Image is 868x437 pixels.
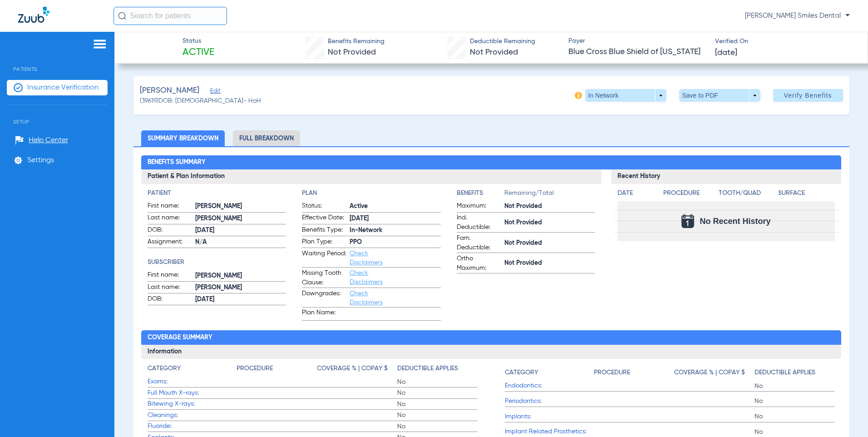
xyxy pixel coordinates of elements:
[148,364,237,377] app-breakdown-title: Category
[350,270,383,285] a: Check Disclaimers
[505,364,594,381] app-breakdown-title: Category
[140,96,261,106] span: (39619) DOB: [DEMOGRAPHIC_DATA] - HoH
[195,283,286,293] span: [PERSON_NAME]
[302,308,346,320] span: Plan Name:
[823,393,868,437] div: Chat Widget
[594,368,630,377] h4: Procedure
[141,130,225,146] li: Summary Breakdown
[470,37,535,46] span: Deductible Remaining
[745,11,850,20] span: [PERSON_NAME] Smiles Dental
[663,189,715,198] h4: Procedure
[182,46,214,59] span: Active
[755,412,835,421] span: No
[118,12,126,20] img: Search Icon
[611,169,841,184] h3: Recent History
[113,7,227,25] input: Search for patients
[594,364,674,381] app-breakdown-title: Procedure
[148,189,286,198] h4: Patient
[141,169,602,184] h3: Patient & Plan Information
[715,47,737,59] span: [DATE]
[141,330,841,345] h2: Coverage Summary
[148,422,237,431] span: Fluoride:
[302,237,346,248] span: Plan Type:
[350,250,383,266] a: Check Disclaimers
[148,213,192,224] span: Last name:
[29,136,68,145] span: Help Center
[663,189,715,201] app-breakdown-title: Procedure
[182,36,214,46] span: Status
[457,189,504,201] app-breakdown-title: Benefits
[457,254,501,273] span: Ortho Maximum:
[504,189,595,201] span: Remaining/Total
[457,201,501,212] span: Maximum:
[397,364,458,373] h4: Deductible Applies
[397,388,478,397] span: No
[470,48,518,56] span: Not Provided
[148,237,192,248] span: Assignment:
[27,156,54,165] span: Settings
[93,39,107,50] img: hamburger-icon
[350,238,440,247] span: PPO
[148,225,192,236] span: DOB:
[755,427,835,437] span: No
[195,226,286,235] span: [DATE]
[397,422,478,431] span: No
[237,364,273,373] h4: Procedure
[773,89,843,102] button: Verify Benefits
[350,202,440,211] span: Active
[302,201,346,212] span: Status:
[148,364,181,373] h4: Category
[328,37,385,46] span: Benefits Remaining
[148,258,286,267] h4: Subscriber
[148,270,192,281] span: First name:
[617,189,656,198] h4: Date
[302,189,440,198] h4: Plan
[141,345,841,359] h3: Information
[7,105,108,125] span: Setup
[457,233,501,253] span: Fam. Deductible:
[397,377,478,387] span: No
[148,294,192,305] span: DOB:
[195,202,286,211] span: [PERSON_NAME]
[148,388,237,398] span: Full Mouth X-rays:
[504,218,595,228] span: Not Provided
[778,189,835,198] h4: Surface
[755,368,815,377] h4: Deductible Applies
[679,89,760,102] button: Save to PDF
[755,382,835,391] span: No
[505,368,538,377] h4: Category
[719,189,775,198] h4: Tooth/Quad
[681,214,694,228] img: Calendar
[317,364,388,373] h4: Coverage % | Copay $
[350,214,440,223] span: [DATE]
[350,290,383,306] a: Check Disclaimers
[233,130,300,146] li: Full Breakdown
[674,368,745,377] h4: Coverage % | Copay $
[195,271,286,281] span: [PERSON_NAME]
[505,427,594,437] span: Implant Related Prosthetics:
[568,46,707,58] span: Blue Cross Blue Shield of [US_STATE]
[715,37,853,46] span: Verified On
[317,364,397,377] app-breakdown-title: Coverage % | Copay $
[585,89,666,102] button: In Network
[141,155,841,170] h2: Benefits Summary
[700,217,770,226] span: No Recent History
[350,226,440,235] span: In-Network
[210,88,218,96] span: Edit
[674,364,755,381] app-breakdown-title: Coverage % | Copay $
[568,36,707,46] span: Payer
[302,289,346,307] span: Downgrades:
[505,397,594,406] span: Periodontics:
[755,364,835,381] app-breakdown-title: Deductible Applies
[397,364,478,377] app-breakdown-title: Deductible Applies
[505,381,594,391] span: Endodontics:
[148,283,192,293] span: Last name:
[778,189,835,201] app-breakdown-title: Surface
[575,92,582,99] img: info-icon
[195,295,286,304] span: [DATE]
[148,377,237,387] span: Exams:
[15,136,68,145] a: Help Center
